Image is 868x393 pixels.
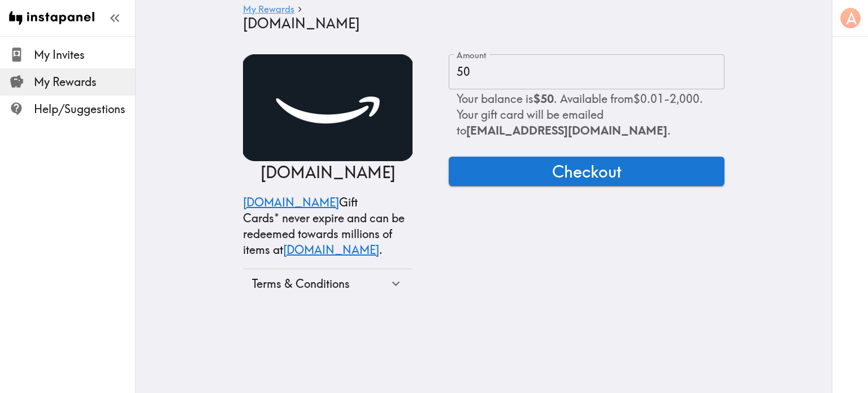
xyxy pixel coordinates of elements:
button: A [839,7,862,29]
div: Terms & Conditions [243,269,413,299]
label: Amount [457,49,487,62]
span: My Invites [34,47,135,63]
span: A [846,8,857,28]
p: Gift Cards* never expire and can be redeemed towards millions of items at . [243,195,413,258]
span: Your balance is . Available from $0.01 - 2,000 . Your gift card will be emailed to . [457,92,703,137]
b: $50 [533,92,554,106]
a: [DOMAIN_NAME] [283,243,379,257]
img: Amazon.com [243,54,413,161]
h4: [DOMAIN_NAME] [243,15,715,32]
a: My Rewards [243,5,294,15]
span: Help/Suggestions [34,101,135,117]
div: Terms & Conditions [252,276,388,292]
span: [EMAIL_ADDRESS][DOMAIN_NAME] [466,123,667,137]
span: My Rewards [34,74,135,90]
span: Checkout [552,160,622,183]
a: [DOMAIN_NAME] [243,195,339,209]
button: Checkout [449,157,724,186]
p: [DOMAIN_NAME] [261,161,396,183]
